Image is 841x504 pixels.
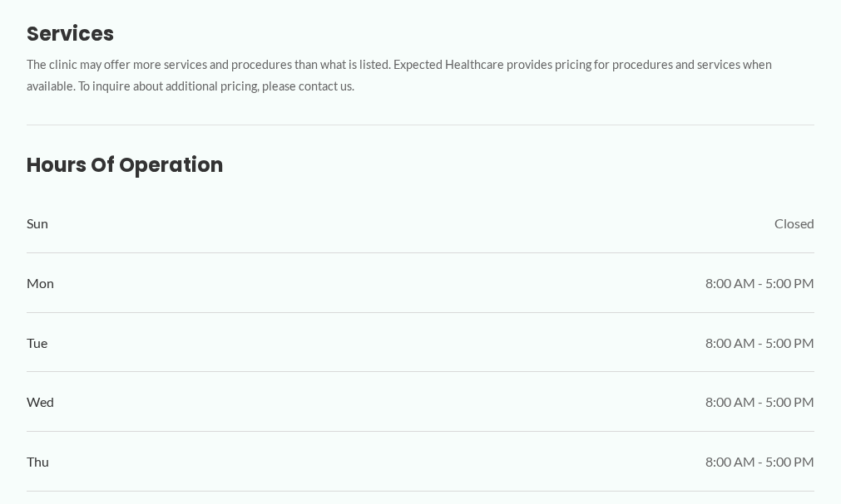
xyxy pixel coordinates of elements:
span: Closed [774,211,814,236]
span: Wed [27,389,54,414]
span: 8:00 AM - 5:00 PM [705,449,814,474]
h3: Hours of Operation [27,152,814,178]
p: The clinic may offer more services and procedures than what is listed. Expected Healthcare provid... [27,54,814,99]
span: Sun [27,211,48,236]
span: Mon [27,271,54,296]
span: 8:00 AM - 5:00 PM [705,330,814,355]
h3: Services [27,21,814,46]
span: Tue [27,330,47,355]
span: Thu [27,449,49,474]
span: 8:00 AM - 5:00 PM [705,389,814,414]
span: 8:00 AM - 5:00 PM [705,271,814,296]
